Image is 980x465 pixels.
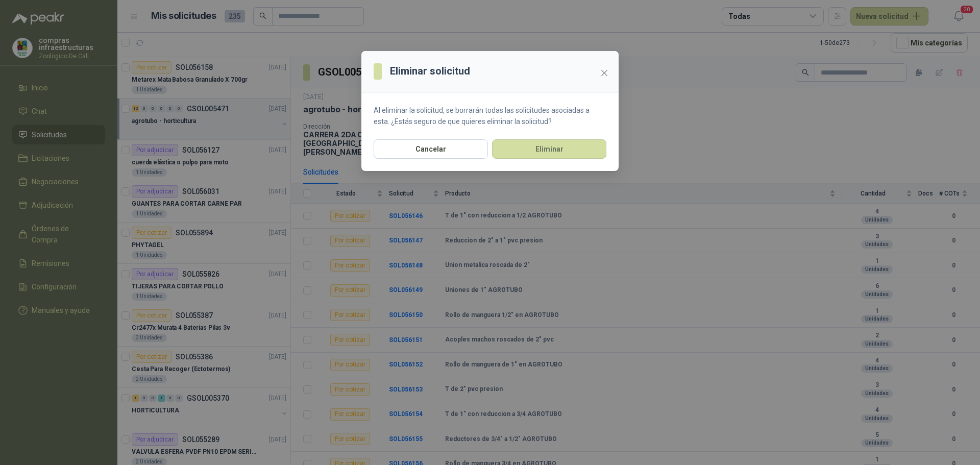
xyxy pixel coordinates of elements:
[596,65,612,81] button: Close
[374,139,488,159] button: Cancelar
[390,63,470,79] h3: Eliminar solicitud
[600,69,608,77] span: close
[492,139,606,159] button: Eliminar
[374,105,606,127] p: Al eliminar la solicitud, se borrarán todas las solicitudes asociadas a esta. ¿Estás seguro de qu...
